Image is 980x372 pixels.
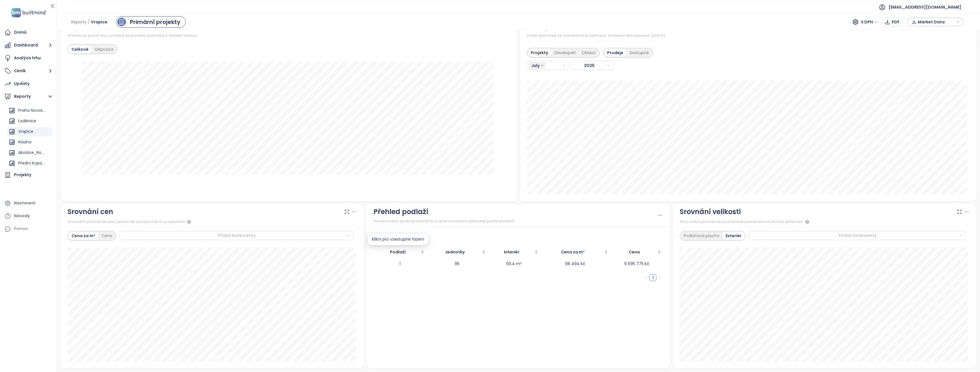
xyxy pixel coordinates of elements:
[650,275,656,281] a: 1
[130,18,180,26] div: Primární projekty
[92,45,117,53] div: Dispozice
[14,54,41,62] div: Analýza trhu
[579,49,599,57] div: Oblasti
[68,33,511,38] div: Průměrný počet dní, za které se prodaly jednotky v daném měsíci.
[643,274,650,281] button: left
[3,78,54,90] a: Updaty
[488,247,540,258] th: Interiér
[551,49,579,57] div: Developeři
[3,91,54,102] button: Reporty
[681,232,722,240] div: Podlahová plocha
[7,117,52,126] div: Loděnice
[3,40,54,51] button: Dashboard
[722,232,745,240] div: Exteriér
[680,218,969,225] div: Porovnání průměrné podlahové a exteriérové plochy jednotek.
[490,249,533,255] span: Interiér
[14,225,28,232] div: Pomoc
[116,16,186,28] a: primary
[680,206,741,217] div: Srovnání velikosti
[574,61,610,70] span: 2025
[531,62,540,69] span: July
[528,49,551,57] div: Projekty
[7,138,52,147] div: Kladno
[7,159,52,168] div: Přední Kopanina
[610,247,663,258] th: Cena
[367,233,429,245] div: Klikni pro vzestupné řazení
[429,249,481,255] span: Jednotky
[527,33,970,38] div: Počet jednotek ve vybraných projektech. Poslední aktualizace: [DATE]
[71,17,87,27] span: Reporty
[626,49,652,57] div: Dostupné
[542,249,603,255] span: Cena za m²
[373,258,426,270] td: 1
[68,45,92,53] div: Celkově
[7,106,52,115] div: Praha Novostavby Byty
[541,64,544,67] span: close
[18,139,32,146] div: Kladno
[373,218,658,224] div: Procentuální podíl prodaných a rezervovaných jednotek podle podlaží.
[918,18,955,26] span: Market Data
[644,276,648,279] span: left
[3,198,54,209] a: Nastavení
[650,274,656,281] li: 1
[14,200,35,207] div: Nastavení
[68,206,113,217] div: Srovnání cen
[656,274,663,281] button: right
[373,206,428,217] div: Přehled podlaží
[18,128,33,135] div: Vrapice
[3,52,54,64] a: Analýza trhu
[658,276,661,279] span: right
[68,232,98,240] div: Cena za m²
[604,49,626,57] div: Prodeje
[3,223,54,235] div: Pomoc
[529,62,545,69] span: July
[18,160,45,167] div: Přední Kopanina
[14,212,30,219] div: Návody
[7,148,52,157] div: Akvizice_Roztoky
[426,247,488,258] th: Jednotky
[540,247,610,258] th: Cena za m²
[540,258,610,270] td: 98 494 Kč
[14,171,31,178] div: Projekty
[910,18,961,26] div: button
[10,7,47,19] img: logo
[892,19,900,25] span: PDF
[376,249,419,255] span: Podlaží
[98,232,115,240] div: Cena
[7,127,52,136] div: Vrapice
[881,17,903,27] button: PDF
[3,210,54,222] a: Návody
[861,18,878,26] span: S DPH
[889,0,961,14] span: [EMAIL_ADDRESS][DOMAIN_NAME]
[14,80,30,87] div: Updaty
[18,149,45,156] div: Akvizice_Roztoky
[3,27,54,38] a: Domů
[373,247,426,258] th: Podlaží
[14,29,26,36] div: Domů
[18,117,36,125] div: Loděnice
[612,249,657,255] span: Cena
[610,258,663,270] td: 9 595 775 Kč
[3,65,54,77] button: Ceník
[3,169,54,181] a: Projekty
[426,258,488,270] td: 95
[488,258,540,270] td: 93.4 m²
[91,17,107,27] span: Vrapice
[656,274,663,281] li: Následující strana
[18,107,45,114] div: Praha Novostavby Byty
[88,17,90,27] span: /
[68,218,357,225] div: Srovnání průměrné ceny jednotek ve vybraných projektech.
[643,274,650,281] li: Předchozí strana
